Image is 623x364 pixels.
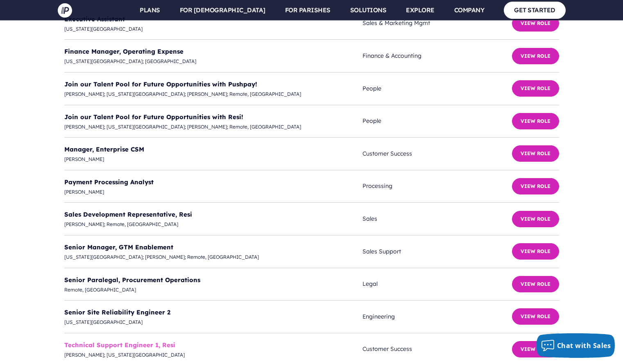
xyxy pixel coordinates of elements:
[362,149,512,159] span: Customer Success
[512,80,559,97] button: View Role
[64,178,154,186] a: Payment Processing Analyst
[512,15,559,32] button: View Role
[64,276,200,284] a: Senior Paralegal, Procurement Operations
[64,308,170,316] a: Senior Site Reliability Engineer 2
[512,178,559,194] button: View Role
[64,285,363,294] span: Remote, [GEOGRAPHIC_DATA]
[64,318,363,327] span: [US_STATE][GEOGRAPHIC_DATA]
[64,220,363,229] span: [PERSON_NAME]; Remote, [GEOGRAPHIC_DATA]
[64,57,363,66] span: [US_STATE][GEOGRAPHIC_DATA]; [GEOGRAPHIC_DATA]
[537,333,615,358] button: Chat with Sales
[362,84,512,94] span: People
[362,246,512,257] span: Sales Support
[362,51,512,61] span: Finance & Accounting
[512,308,559,325] button: View Role
[512,243,559,260] button: View Role
[64,210,192,218] a: Sales Development Representative, Resi
[362,279,512,289] span: Legal
[362,214,512,224] span: Sales
[64,243,173,251] a: Senior Manager, GTM Enablement
[362,116,512,126] span: People
[64,80,257,88] a: Join our Talent Pool for Future Opportunities with Pushpay!
[362,18,512,28] span: Sales & Marketing Mgmt
[557,341,611,350] span: Chat with Sales
[362,181,512,191] span: Processing
[512,211,559,227] button: View Role
[64,113,243,121] a: Join our Talent Pool for Future Opportunities with Resi!
[64,188,363,197] span: [PERSON_NAME]
[64,90,363,99] span: [PERSON_NAME]; [US_STATE][GEOGRAPHIC_DATA]; [PERSON_NAME]; Remote, [GEOGRAPHIC_DATA]
[512,113,559,129] button: View Role
[64,253,363,262] span: [US_STATE][GEOGRAPHIC_DATA]; [PERSON_NAME]; Remote, [GEOGRAPHIC_DATA]
[64,47,184,55] a: Finance Manager, Operating Expense
[64,15,125,23] a: Executive Assistant
[64,145,144,153] a: Manager, Enterprise CSM
[362,344,512,354] span: Customer Success
[362,312,512,322] span: Engineering
[64,341,175,349] a: Technical Support Engineer 1, Resi
[512,145,559,162] button: View Role
[64,122,363,131] span: [PERSON_NAME]; [US_STATE][GEOGRAPHIC_DATA]; [PERSON_NAME]; Remote, [GEOGRAPHIC_DATA]
[504,2,566,18] a: GET STARTED
[512,48,559,64] button: View Role
[64,350,363,359] span: [PERSON_NAME]; [US_STATE][GEOGRAPHIC_DATA]
[512,341,559,357] button: View Role
[512,276,559,292] button: View Role
[64,25,363,34] span: [US_STATE][GEOGRAPHIC_DATA]
[64,155,363,164] span: [PERSON_NAME]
